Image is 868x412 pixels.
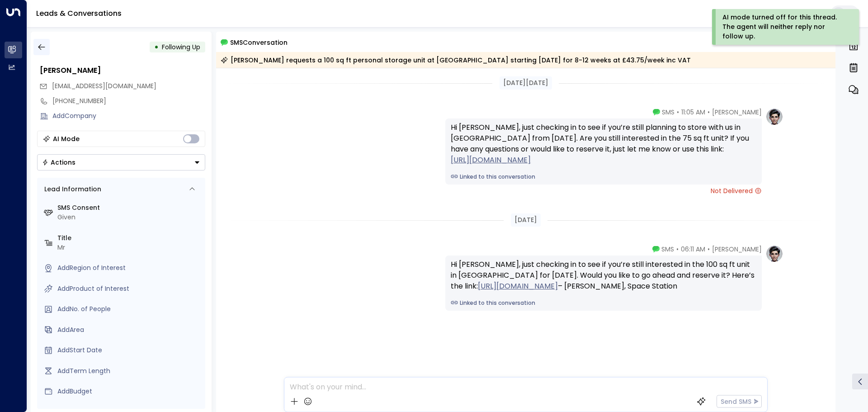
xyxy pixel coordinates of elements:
[451,299,756,307] a: Linked to this conversation
[37,154,205,170] div: Button group with a nested menu
[57,325,202,335] div: AddArea
[451,173,756,181] a: Linked to this conversation
[708,108,710,117] span: •
[500,76,552,90] div: [DATE][DATE]
[57,387,202,396] div: AddBudget
[681,108,705,117] span: 11:05 AM
[451,155,531,166] a: [URL][DOMAIN_NAME]
[722,13,847,41] div: AI mode turned off for this thread. The agent will neither reply nor follow up.
[711,186,762,195] span: Not Delivered
[662,108,675,117] span: SMS
[57,366,202,376] div: AddTerm Length
[154,39,159,55] div: •
[57,213,202,222] div: Given
[37,154,205,170] button: Actions
[478,281,558,292] a: [URL][DOMAIN_NAME]
[57,243,202,252] div: Mr
[765,108,783,126] img: profile-logo.png
[221,56,691,65] div: [PERSON_NAME] requests a 100 sq ft personal storage unit at [GEOGRAPHIC_DATA] starting [DATE] for...
[162,43,200,52] span: Following Up
[511,213,541,227] div: [DATE]
[41,185,101,194] div: Lead Information
[52,81,156,91] span: toddpowell994@gmail.com
[230,37,288,47] span: SMS Conversation
[681,245,705,254] span: 06:11 AM
[52,81,156,90] span: [EMAIL_ADDRESS][DOMAIN_NAME]
[57,346,202,355] div: AddStart Date
[451,122,756,166] div: Hi [PERSON_NAME], just checking in to see if you’re still planning to store with us in [GEOGRAPHI...
[40,65,205,76] div: [PERSON_NAME]
[57,233,202,243] label: Title
[676,245,679,254] span: •
[708,245,710,254] span: •
[52,111,205,121] div: AddCompany
[57,263,202,273] div: AddRegion of Interest
[765,245,783,263] img: profile-logo.png
[36,8,122,19] a: Leads & Conversations
[57,284,202,294] div: AddProduct of Interest
[451,259,756,292] div: Hi [PERSON_NAME], just checking in to see if you’re still interested in the 100 sq ft unit in [GE...
[57,304,202,314] div: AddNo. of People
[42,158,75,166] div: Actions
[677,108,679,117] span: •
[53,134,80,143] div: AI Mode
[52,96,205,106] div: [PHONE_NUMBER]
[661,245,674,254] span: SMS
[57,203,202,213] label: SMS Consent
[712,108,762,117] span: [PERSON_NAME]
[712,245,762,254] span: [PERSON_NAME]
